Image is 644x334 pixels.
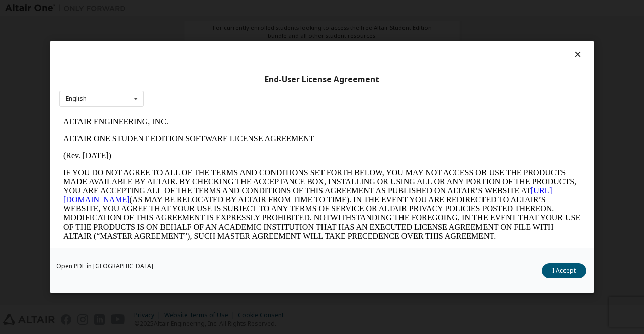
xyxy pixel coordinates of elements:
div: End-User License Agreement [59,75,585,85]
a: [URL][DOMAIN_NAME] [4,73,493,91]
a: Open PDF in [GEOGRAPHIC_DATA] [56,263,153,269]
p: IF YOU DO NOT AGREE TO ALL OF THE TERMS AND CONDITIONS SET FORTH BELOW, YOU MAY NOT ACCESS OR USE... [4,55,521,128]
p: ALTAIR ONE STUDENT EDITION SOFTWARE LICENSE AGREEMENT [4,21,521,30]
p: ALTAIR ENGINEERING, INC. [4,4,521,13]
p: This Altair One Student Edition Software License Agreement (“Agreement”) is between Altair Engine... [4,136,521,172]
p: (Rev. [DATE]) [4,38,521,47]
div: English [66,96,87,102]
button: I Accept [542,263,586,278]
